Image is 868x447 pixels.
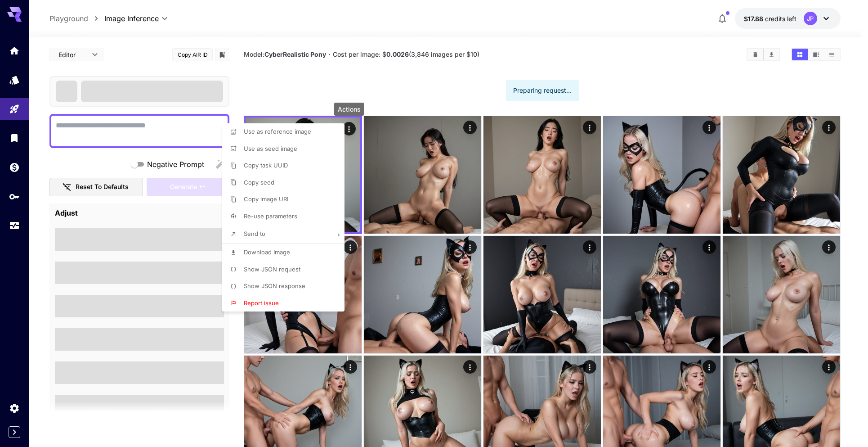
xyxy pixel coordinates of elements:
span: Use as seed image [244,145,297,152]
span: Copy task UUID [244,162,288,169]
span: Send to [244,230,265,237]
span: Re-use parameters [244,212,297,220]
span: Show JSON response [244,282,305,289]
span: Use as reference image [244,128,311,135]
span: Copy seed [244,179,274,186]
span: Report issue [244,299,279,307]
span: Download Image [244,248,290,256]
span: Copy image URL [244,195,290,203]
div: Actions [334,103,364,116]
span: Show JSON request [244,266,300,273]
